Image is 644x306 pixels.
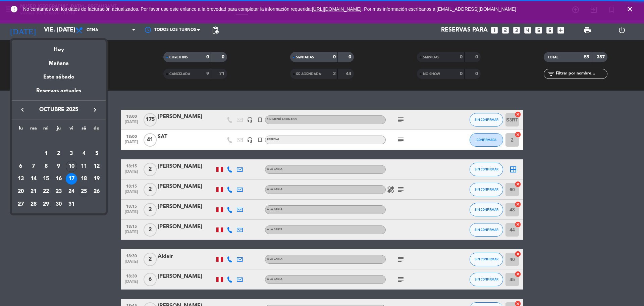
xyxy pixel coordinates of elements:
td: 24 de octubre de 2025 [65,185,78,198]
div: 20 [15,186,26,197]
td: 11 de octubre de 2025 [78,160,91,173]
th: lunes [14,124,27,135]
td: 19 de octubre de 2025 [90,172,103,185]
td: 12 de octubre de 2025 [90,160,103,173]
td: 28 de octubre de 2025 [27,198,40,211]
td: OCT. [14,135,103,147]
span: octubre 2025 [29,105,89,114]
div: 19 [91,173,102,185]
td: 2 de octubre de 2025 [52,147,65,160]
div: 24 [66,186,77,197]
td: 26 de octubre de 2025 [90,185,103,198]
div: 30 [53,199,64,210]
div: 7 [28,161,39,172]
th: domingo [90,124,103,135]
td: 16 de octubre de 2025 [52,172,65,185]
div: 25 [78,186,90,197]
td: 8 de octubre de 2025 [40,160,52,173]
div: 8 [40,161,52,172]
div: 31 [66,199,77,210]
td: 13 de octubre de 2025 [14,172,27,185]
div: 14 [28,173,39,185]
i: keyboard_arrow_left [18,106,26,114]
div: 29 [40,199,52,210]
td: 6 de octubre de 2025 [14,160,27,173]
div: 2 [53,148,64,159]
div: 13 [15,173,26,185]
div: 23 [53,186,64,197]
div: 12 [91,161,102,172]
td: 4 de octubre de 2025 [78,147,91,160]
td: 9 de octubre de 2025 [52,160,65,173]
td: 15 de octubre de 2025 [40,172,52,185]
div: 22 [40,186,52,197]
th: miércoles [40,124,52,135]
td: 23 de octubre de 2025 [52,185,65,198]
div: 26 [91,186,102,197]
td: 17 de octubre de 2025 [65,172,78,185]
div: 28 [28,199,39,210]
div: 21 [28,186,39,197]
td: 21 de octubre de 2025 [27,185,40,198]
td: 22 de octubre de 2025 [40,185,52,198]
div: 16 [53,173,64,185]
div: 5 [91,148,102,159]
div: 15 [40,173,52,185]
div: Mañana [12,54,106,68]
div: 3 [66,148,77,159]
td: 14 de octubre de 2025 [27,172,40,185]
div: 10 [66,161,77,172]
div: 27 [15,199,26,210]
td: 10 de octubre de 2025 [65,160,78,173]
div: 17 [66,173,77,185]
div: 4 [78,148,90,159]
div: 9 [53,161,64,172]
th: martes [27,124,40,135]
div: 18 [78,173,90,185]
button: keyboard_arrow_right [89,105,101,114]
div: Hoy [12,40,106,54]
td: 31 de octubre de 2025 [65,198,78,211]
td: 5 de octubre de 2025 [90,147,103,160]
th: viernes [65,124,78,135]
td: 1 de octubre de 2025 [40,147,52,160]
td: 7 de octubre de 2025 [27,160,40,173]
div: Reservas actuales [12,87,106,100]
div: 11 [78,161,90,172]
td: 20 de octubre de 2025 [14,185,27,198]
td: 30 de octubre de 2025 [52,198,65,211]
th: sábado [78,124,91,135]
td: 29 de octubre de 2025 [40,198,52,211]
button: keyboard_arrow_left [16,105,29,114]
div: 6 [15,161,26,172]
td: 3 de octubre de 2025 [65,147,78,160]
td: 25 de octubre de 2025 [78,185,91,198]
i: keyboard_arrow_right [91,106,99,114]
td: 27 de octubre de 2025 [14,198,27,211]
div: Este sábado [12,68,106,87]
td: 18 de octubre de 2025 [78,172,91,185]
th: jueves [52,124,65,135]
div: 1 [40,148,52,159]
